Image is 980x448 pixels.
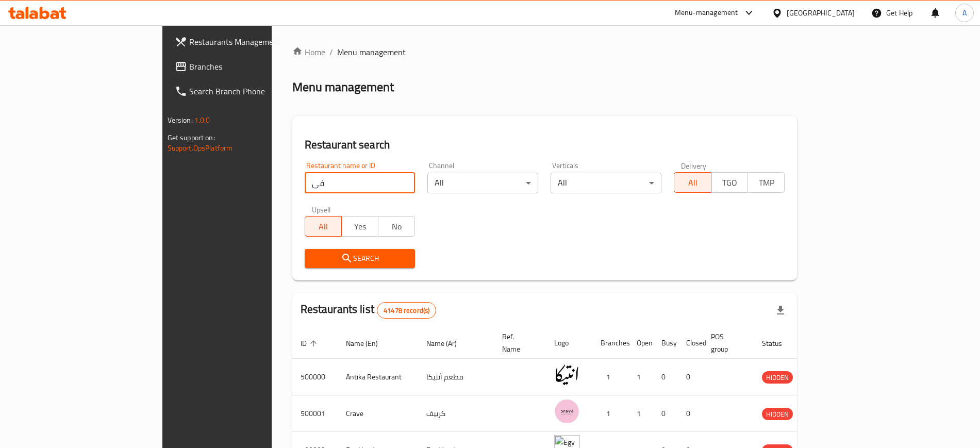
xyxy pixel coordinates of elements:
button: Yes [341,216,378,237]
a: Branches [167,54,326,79]
button: All [674,172,711,193]
th: Open [628,327,653,359]
span: Version: [168,113,193,127]
span: Ref. Name [502,330,534,355]
td: 0 [678,359,703,395]
th: Busy [653,327,678,359]
span: TGO [716,175,744,190]
td: كرييف [418,395,494,432]
span: HIDDEN [762,408,793,420]
span: Yes [346,219,374,234]
nav: breadcrumb [292,46,798,58]
div: Export file [768,298,793,323]
td: 0 [653,395,678,432]
label: Upsell [312,206,331,213]
th: Logo [546,327,592,359]
span: Name (En) [346,337,391,350]
a: Search Branch Phone [167,79,326,104]
li: / [329,46,333,58]
span: POS group [711,330,741,355]
span: TMP [752,175,780,190]
h2: Menu management [292,79,394,95]
button: All [305,216,342,237]
span: A [962,7,967,19]
a: Restaurants Management [167,29,326,54]
span: All [678,175,707,190]
span: Search Branch Phone [189,85,318,97]
div: Menu-management [675,7,738,19]
div: All [427,173,538,193]
div: [GEOGRAPHIC_DATA] [787,7,855,19]
button: Search [305,249,416,268]
a: Support.OpsPlatform [168,141,233,155]
div: All [551,173,661,193]
div: HIDDEN [762,408,793,420]
td: Crave [338,395,418,432]
span: Restaurants Management [189,36,318,48]
td: 1 [628,395,653,432]
span: Get support on: [168,131,215,144]
td: 0 [653,359,678,395]
span: 41478 record(s) [377,306,436,316]
th: Closed [678,327,703,359]
img: Antika Restaurant [554,362,580,388]
span: Name (Ar) [426,337,470,350]
span: Search [313,252,407,265]
span: HIDDEN [762,372,793,384]
div: Total records count [377,302,436,319]
button: TMP [748,172,785,193]
td: 1 [592,359,628,395]
th: Branches [592,327,628,359]
label: Delivery [681,162,707,169]
span: 1.0.0 [194,113,210,127]
span: Menu management [337,46,406,58]
button: TGO [711,172,748,193]
td: Antika Restaurant [338,359,418,395]
span: Branches [189,60,318,73]
img: Crave [554,399,580,424]
td: مطعم أنتيكا [418,359,494,395]
td: 0 [678,395,703,432]
td: 1 [628,359,653,395]
input: Search for restaurant name or ID.. [305,173,416,193]
h2: Restaurant search [305,137,785,153]
span: ID [301,337,320,350]
td: 1 [592,395,628,432]
span: Status [762,337,795,350]
h2: Restaurants list [301,302,437,319]
span: No [383,219,411,234]
span: All [309,219,338,234]
button: No [378,216,415,237]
